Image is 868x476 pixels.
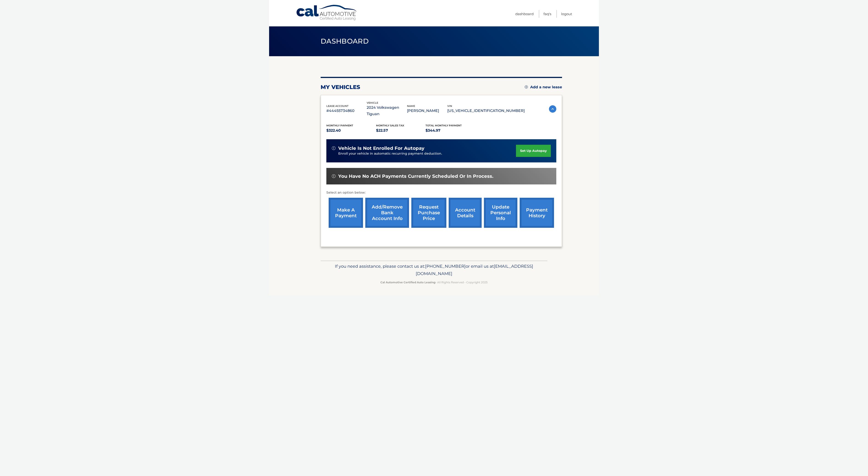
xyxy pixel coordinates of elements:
a: FAQ's [543,10,551,18]
h2: my vehicles [321,84,360,91]
span: Dashboard [321,37,369,45]
img: alert-white.svg [332,174,336,178]
span: [PHONE_NUMBER] [425,264,466,269]
a: request purchase price [411,198,446,228]
p: 2024 Volkswagen Tiguan [367,104,407,117]
p: Enroll your vehicle in automatic recurring payment deduction. [338,151,516,156]
img: add.svg [525,85,528,89]
span: Monthly sales Tax [376,124,404,127]
p: [PERSON_NAME] [407,108,447,114]
p: - All Rights Reserved - Copyright 2025 [324,280,544,285]
span: vehicle [367,101,378,104]
p: $322.40 [326,127,376,134]
p: If you need assistance, please contact us at: or email us at [324,263,544,277]
span: You have no ACH payments currently scheduled or in process. [338,173,493,179]
img: alert-white.svg [332,146,336,150]
p: $344.97 [426,127,475,134]
span: vin [447,104,452,108]
a: Dashboard [515,10,534,18]
span: lease account [326,104,349,108]
p: [US_VEHICLE_IDENTIFICATION_NUMBER] [447,108,525,114]
a: make a payment [329,198,363,228]
a: Cal Automotive [296,5,358,21]
span: [EMAIL_ADDRESS][DOMAIN_NAME] [416,264,533,276]
img: accordion-active.svg [549,105,556,113]
a: Add a new lease [525,85,562,89]
span: Total Monthly Payment [426,124,462,127]
p: $22.57 [376,127,426,134]
span: vehicle is not enrolled for autopay [338,145,424,151]
span: Monthly Payment [326,124,353,127]
a: account details [449,198,482,228]
a: Logout [561,10,572,18]
a: set up autopay [516,145,551,157]
p: Select an option below: [326,190,556,195]
strong: Cal Automotive Certified Auto Leasing [380,281,435,284]
a: payment history [520,198,554,228]
a: update personal info [484,198,517,228]
span: name [407,104,415,108]
a: Add/Remove bank account info [365,198,409,228]
p: #44455734860 [326,108,367,114]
